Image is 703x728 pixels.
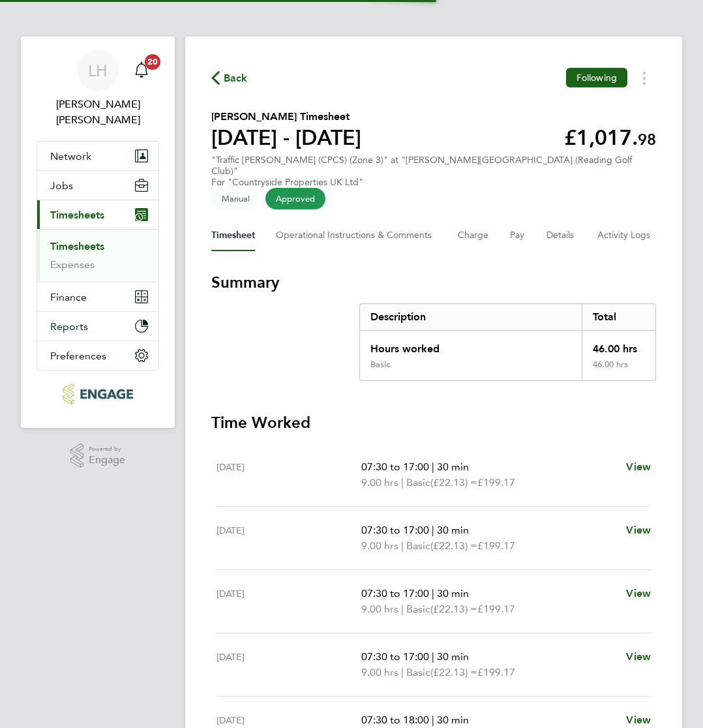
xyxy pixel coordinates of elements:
[432,714,434,726] span: |
[638,130,656,149] span: 98
[145,54,160,70] span: 20
[211,70,248,86] button: Back
[564,125,656,150] app-decimal: £1,017.
[458,220,489,251] button: Charge
[37,341,158,370] button: Preferences
[437,587,469,599] span: 30 min
[50,150,91,162] span: Network
[89,444,125,455] span: Powered by
[50,240,104,252] a: Timesheets
[217,523,361,554] div: [DATE]
[582,331,655,359] div: 46.00 hrs
[50,320,88,333] span: Reports
[361,603,398,615] span: 9.00 hrs
[633,68,656,88] button: Timesheets Menu
[430,603,477,615] span: (£22.13) =
[276,220,437,251] button: Operational Instructions & Comments
[211,109,361,125] h2: [PERSON_NAME] Timesheet
[211,220,255,251] button: Timesheet
[370,359,390,370] div: Basic
[626,714,651,726] span: View
[576,72,617,83] span: Following
[430,539,477,552] span: (£22.13) =
[217,649,361,680] div: [DATE]
[477,476,515,489] span: £199.17
[361,539,398,552] span: 9.00 hrs
[437,524,469,536] span: 30 min
[37,229,158,282] div: Timesheets
[430,476,477,489] span: (£22.13) =
[361,666,398,678] span: 9.00 hrs
[432,650,434,663] span: |
[477,603,515,615] span: £199.17
[582,304,655,330] div: Total
[361,461,429,473] span: 07:30 to 17:00
[211,272,656,293] h3: Summary
[437,650,469,663] span: 30 min
[626,524,651,536] span: View
[597,220,652,251] button: Activity Logs
[430,666,477,678] span: (£22.13) =
[626,523,651,538] a: View
[626,461,651,473] span: View
[265,188,325,209] span: This timesheet has been approved.
[50,350,106,362] span: Preferences
[37,312,158,341] button: Reports
[37,384,159,404] a: Go to home page
[406,601,430,617] span: Basic
[582,359,655,380] div: 46.00 hrs
[401,476,404,489] span: |
[217,586,361,617] div: [DATE]
[477,666,515,678] span: £199.17
[626,712,651,728] a: View
[626,650,651,663] span: View
[37,142,158,170] button: Network
[37,282,158,311] button: Finance
[89,455,125,466] span: Engage
[50,258,95,271] a: Expenses
[361,476,398,489] span: 9.00 hrs
[128,50,155,91] a: 20
[437,714,469,726] span: 30 min
[477,539,515,552] span: £199.17
[21,37,175,428] nav: Main navigation
[401,603,404,615] span: |
[211,177,656,188] div: For "Countryside Properties UK Ltd"
[401,539,404,552] span: |
[63,384,132,404] img: pcrnet-logo-retina.png
[37,97,159,128] span: Lee Hall
[566,68,627,87] button: Following
[626,586,651,601] a: View
[50,179,73,192] span: Jobs
[406,475,430,491] span: Basic
[50,209,104,221] span: Timesheets
[360,331,582,359] div: Hours worked
[360,304,582,330] div: Description
[361,650,429,663] span: 07:30 to 17:00
[37,171,158,200] button: Jobs
[361,587,429,599] span: 07:30 to 17:00
[437,461,469,473] span: 30 min
[211,412,656,433] h3: Time Worked
[432,587,434,599] span: |
[401,666,404,678] span: |
[211,125,361,151] h1: [DATE] - [DATE]
[406,538,430,554] span: Basic
[217,459,361,491] div: [DATE]
[406,665,430,680] span: Basic
[70,444,126,468] a: Powered byEngage
[211,155,656,188] div: "Traffic [PERSON_NAME] (CPCS) (Zone 3)" at "[PERSON_NAME][GEOGRAPHIC_DATA] (Reading Golf Club)"
[361,524,429,536] span: 07:30 to 17:00
[626,459,651,475] a: View
[37,50,159,128] a: LH[PERSON_NAME] [PERSON_NAME]
[626,587,651,599] span: View
[361,714,429,726] span: 07:30 to 18:00
[37,200,158,229] button: Timesheets
[224,70,248,86] span: Back
[359,303,656,381] div: Summary
[546,220,576,251] button: Details
[432,461,434,473] span: |
[211,188,260,209] span: This timesheet was manually created.
[626,649,651,665] a: View
[510,220,526,251] button: Pay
